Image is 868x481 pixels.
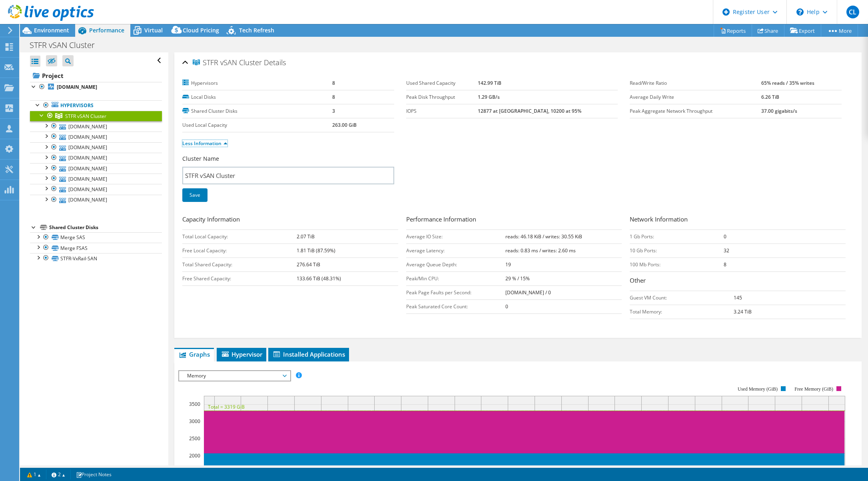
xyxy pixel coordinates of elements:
label: Peak Aggregate Network Throughput [630,107,761,115]
a: Merge FSAS [30,243,162,253]
td: Total Memory: [630,305,734,319]
td: Free Shared Capacity: [182,271,297,285]
span: Installed Applications [272,350,345,358]
h1: STFR vSAN Cluster [26,41,107,50]
label: Used Shared Capacity [406,79,478,87]
a: [DOMAIN_NAME] [30,153,162,163]
span: STFR vSAN Cluster [65,113,106,120]
b: [DOMAIN_NAME] / 0 [505,289,551,296]
a: 2 [46,469,71,479]
a: Share [752,24,784,37]
b: 0 [505,303,508,310]
a: More [821,24,858,37]
label: Used Local Capacity [182,121,332,129]
a: [DOMAIN_NAME] [30,132,162,142]
b: 145 [734,294,742,301]
a: Merge SAS [30,232,162,243]
span: Tech Refresh [239,26,274,34]
a: STFR-VxRail-SAN [30,253,162,263]
a: Hypervisors [30,100,162,111]
span: Virtual [144,26,163,34]
label: Read/Write Ratio [630,79,761,87]
b: 1.81 TiB (87.59%) [297,247,335,254]
text: 3000 [189,418,200,425]
span: Performance [89,26,124,34]
b: 263.00 GiB [332,122,357,128]
span: Cloud Pricing [183,26,219,34]
a: Export [784,24,821,37]
td: Guest VM Count: [630,291,734,305]
a: [DOMAIN_NAME] [30,142,162,153]
a: Project Notes [70,469,117,479]
b: 133.66 TiB (48.31%) [297,275,341,282]
b: 19 [505,261,511,268]
div: Shared Cluster Disks [49,223,162,232]
a: [DOMAIN_NAME] [30,195,162,205]
a: [DOMAIN_NAME] [30,121,162,132]
b: 3.24 TiB [734,308,752,315]
text: 2000 [189,452,200,459]
a: [DOMAIN_NAME] [30,82,162,92]
text: Free Memory (GiB) [795,386,834,392]
td: 100 Mb Ports: [630,257,724,271]
span: STFR vSAN Cluster [193,59,262,67]
td: Peak/Min CPU: [406,271,505,285]
b: 2.07 TiB [297,233,315,240]
b: 3 [332,108,335,114]
b: [DOMAIN_NAME] [57,84,97,90]
b: 29 % / 15% [505,275,530,282]
a: Reports [714,24,752,37]
td: Peak Saturated Core Count: [406,299,505,313]
a: Save [182,188,208,202]
a: Project [30,69,162,82]
b: reads: 0.83 ms / writes: 2.60 ms [505,247,576,254]
a: Less Information [182,140,227,147]
b: reads: 46.18 KiB / writes: 30.55 KiB [505,233,582,240]
label: Cluster Name [182,155,219,163]
h3: Other [630,276,846,287]
td: Total Shared Capacity: [182,257,297,271]
td: Average IO Size: [406,230,505,243]
label: Shared Cluster Disks [182,107,332,115]
text: Used Memory (GiB) [738,386,778,392]
label: Local Disks [182,93,332,101]
svg: \n [796,8,804,16]
td: Average Queue Depth: [406,257,505,271]
h3: Capacity Information [182,215,398,226]
a: [DOMAIN_NAME] [30,184,162,194]
text: Total = 3319 GiB [208,403,245,410]
label: Average Daily Write [630,93,761,101]
label: Peak Disk Throughput [406,93,478,101]
b: 142.99 TiB [478,80,501,86]
span: Graphs [178,350,210,358]
b: 12877 at [GEOGRAPHIC_DATA], 10200 at 95% [478,108,581,114]
b: 8 [332,94,335,100]
span: CL [846,6,859,18]
td: Average Latency: [406,243,505,257]
b: 37.00 gigabits/s [761,108,797,114]
a: [DOMAIN_NAME] [30,163,162,174]
td: Total Local Capacity: [182,230,297,243]
b: 6.26 TiB [761,94,779,100]
h3: Network Information [630,215,846,226]
b: 276.64 TiB [297,261,320,268]
b: 1.29 GB/s [478,94,500,100]
td: Peak Page Faults per Second: [406,285,505,299]
b: 0 [724,233,726,240]
label: Hypervisors [182,79,332,87]
span: Environment [34,26,69,34]
label: IOPS [406,107,478,115]
span: Memory [183,371,286,381]
b: 65% reads / 35% writes [761,80,814,86]
td: Free Local Capacity: [182,243,297,257]
td: 1 Gb Ports: [630,230,724,243]
span: Details [264,58,286,67]
a: STFR vSAN Cluster [30,111,162,121]
b: 32 [724,247,729,254]
text: 3500 [189,401,200,407]
b: 8 [724,261,726,268]
span: Hypervisor [221,350,262,358]
a: 1 [22,469,46,479]
b: 8 [332,80,335,86]
td: 10 Gb Ports: [630,243,724,257]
